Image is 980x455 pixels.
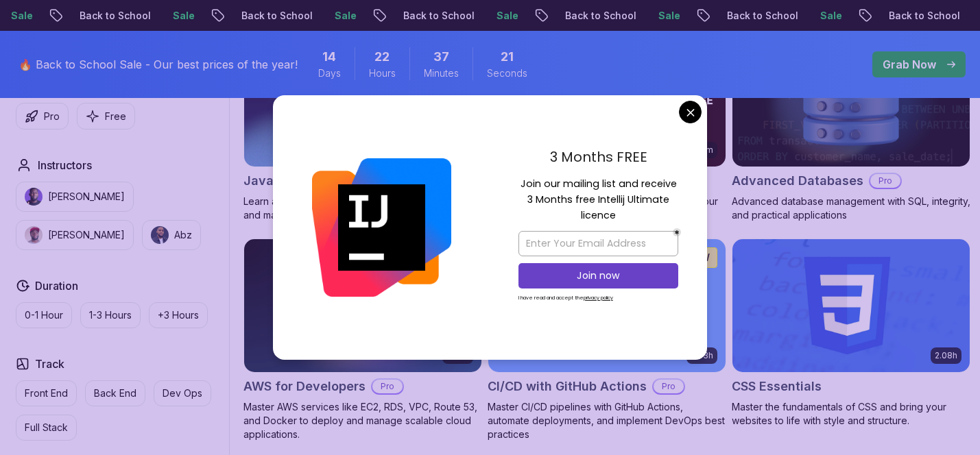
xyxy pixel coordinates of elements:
[487,66,527,80] span: Seconds
[878,9,971,23] p: Back to School
[732,195,970,222] p: Advanced database management with SQL, integrity, and practical applications
[935,350,957,361] p: 2.08h
[163,386,202,400] p: Dev Ops
[16,220,134,250] button: instructor img[PERSON_NAME]
[392,9,486,23] p: Back to School
[732,239,970,372] img: CSS Essentials card
[318,66,341,80] span: Days
[243,400,482,441] p: Master AWS services like EC2, RDS, VPC, Route 53, and Docker to deploy and manage scalable cloud ...
[244,239,481,372] img: AWS for Developers card
[230,9,324,23] p: Back to School
[77,103,135,130] button: Free
[25,226,43,244] img: instructor img
[25,386,68,400] p: Front End
[35,356,64,372] h2: Track
[243,238,482,441] a: AWS for Developers card2.73hJUST RELEASEDAWS for DevelopersProMaster AWS services like EC2, RDS, ...
[16,302,72,328] button: 0-1 Hour
[732,34,970,167] img: Advanced Databases card
[94,386,136,400] p: Back End
[48,228,125,242] p: [PERSON_NAME]
[174,228,192,242] p: Abz
[809,9,853,23] p: Sale
[105,110,126,123] p: Free
[322,47,336,66] span: 14 Days
[244,34,481,167] img: Java for Developers card
[16,182,134,212] button: instructor img[PERSON_NAME]
[25,188,43,206] img: instructor img
[19,56,298,73] p: 🔥 Back to School Sale - Our best prices of the year!
[243,34,482,223] a: Java for Developers card9.18hJava for DevelopersProLearn advanced Java concepts to build scalable...
[732,171,863,190] h2: Advanced Databases
[80,302,141,328] button: 1-3 Hours
[158,308,199,322] p: +3 Hours
[732,377,822,396] h2: CSS Essentials
[554,9,647,23] p: Back to School
[486,9,529,23] p: Sale
[44,110,60,123] p: Pro
[732,400,970,428] p: Master the fundamentals of CSS and bring your websites to life with style and structure.
[716,9,809,23] p: Back to School
[488,377,647,396] h2: CI/CD with GitHub Actions
[48,190,125,204] p: [PERSON_NAME]
[433,47,449,66] span: 37 Minutes
[324,9,368,23] p: Sale
[162,9,206,23] p: Sale
[243,171,368,190] h2: Java for Developers
[243,195,482,222] p: Learn advanced Java concepts to build scalable and maintainable applications.
[25,308,63,322] p: 0-1 Hour
[654,380,684,393] p: Pro
[149,302,208,328] button: +3 Hours
[154,380,211,406] button: Dev Ops
[501,47,514,66] span: 21 Seconds
[424,66,459,80] span: Minutes
[647,9,691,23] p: Sale
[488,400,726,441] p: Master CI/CD pipelines with GitHub Actions, automate deployments, and implement DevOps best pract...
[16,103,69,130] button: Pro
[38,157,92,173] h2: Instructors
[883,56,936,73] p: Grab Now
[89,308,132,322] p: 1-3 Hours
[369,66,396,80] span: Hours
[732,34,970,223] a: Advanced Databases cardAdvanced DatabasesProAdvanced database management with SQL, integrity, and...
[16,415,77,441] button: Full Stack
[151,226,169,244] img: instructor img
[243,377,366,396] h2: AWS for Developers
[85,380,145,406] button: Back End
[870,174,900,188] p: Pro
[35,278,78,294] h2: Duration
[732,238,970,428] a: CSS Essentials card2.08hCSS EssentialsMaster the fundamentals of CSS and bring your websites to l...
[374,47,390,66] span: 22 Hours
[69,9,162,23] p: Back to School
[142,220,201,250] button: instructor imgAbz
[16,380,77,406] button: Front End
[25,421,68,434] p: Full Stack
[372,380,403,393] p: Pro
